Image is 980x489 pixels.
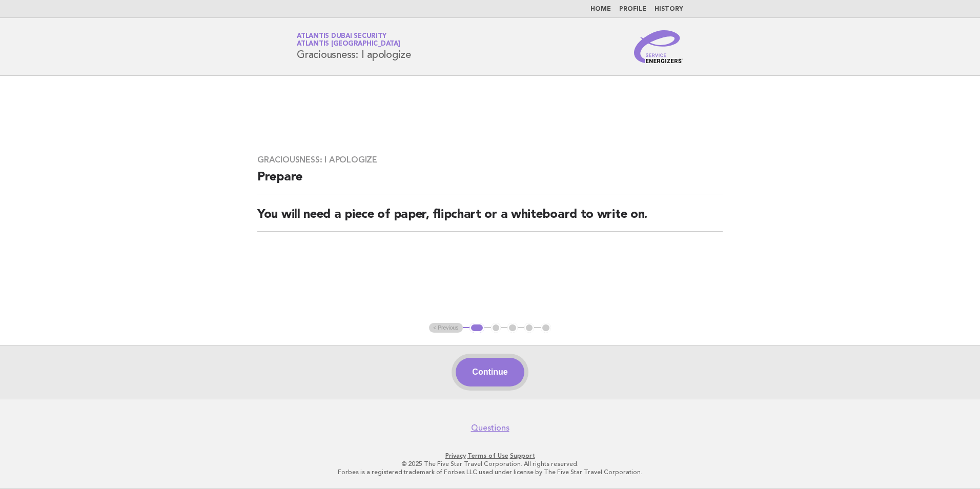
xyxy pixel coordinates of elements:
[257,169,723,194] h2: Prepare
[176,468,804,476] p: Forbes is a registered trademark of Forbes LLC used under license by The Five Star Travel Corpora...
[634,30,683,63] img: Service Energizers
[471,423,509,433] a: Questions
[590,6,611,12] a: Home
[619,6,646,12] a: Profile
[176,460,804,468] p: © 2025 The Five Star Travel Corporation. All rights reserved.
[469,323,484,333] button: 1
[510,452,535,459] a: Support
[297,41,400,48] span: Atlantis [GEOGRAPHIC_DATA]
[445,452,466,459] a: Privacy
[297,33,400,47] a: Atlantis Dubai SecurityAtlantis [GEOGRAPHIC_DATA]
[456,358,524,386] button: Continue
[297,33,411,60] h1: Graciousness: I apologize
[655,6,683,12] a: History
[467,452,508,459] a: Terms of Use
[257,155,723,165] h3: Graciousness: I apologize
[257,207,723,232] h2: You will need a piece of paper, flipchart or a whiteboard to write on.
[176,452,804,460] p: · ·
